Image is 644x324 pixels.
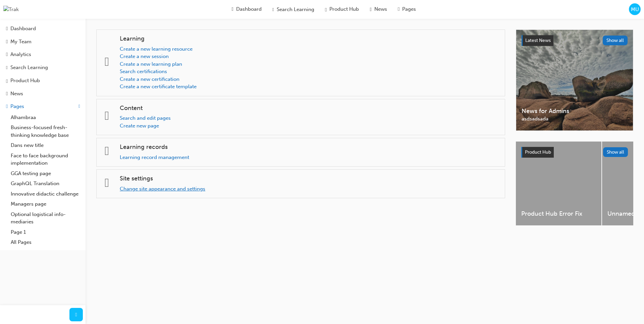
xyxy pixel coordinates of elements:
[105,144,109,158] span: learningrecord-icon
[8,140,83,151] a: Dans new title
[10,51,31,58] div: Analytics
[120,175,499,182] h4: Site settings
[226,3,267,16] a: guage-iconDashboard
[120,76,179,82] a: Create a new certification
[120,53,169,59] a: Create a new session
[120,84,197,90] a: Create a new certificate template
[10,77,40,85] div: Product Hub
[374,5,387,13] span: News
[232,5,233,13] span: guage-icon
[3,88,83,100] a: News
[120,35,499,43] h4: Learning
[10,38,32,46] div: My Team
[525,149,551,155] span: Product Hub
[120,144,499,151] h4: Learning records
[8,178,83,189] a: GraphQL Translation
[8,151,83,168] a: Face to face background implementation
[236,5,262,13] span: Dashboard
[120,61,182,67] a: Create a new learning plan
[6,64,8,70] span: search-icon
[522,115,628,123] span: asdsadsada
[3,49,83,60] a: Analytics
[521,147,628,158] a: Product HubShow all
[3,101,83,112] button: Pages
[272,5,274,13] span: search-icon
[8,227,83,237] a: Page 1
[120,115,171,121] a: Search and edit pages
[120,154,189,160] a: Learning record management
[8,189,83,199] a: Innovative didactic challenge
[105,175,109,190] span: cogs-icon
[3,62,83,74] a: Search Learning
[603,36,628,45] button: Show all
[8,168,83,179] a: GGA testing page
[6,51,8,57] span: chart-icon
[522,107,628,115] span: News for Admins
[3,75,83,87] a: Product Hub
[6,91,8,97] span: news-icon
[105,108,109,123] span: page-icon
[522,35,628,46] a: Latest NewsShow all
[6,39,8,45] span: people-icon
[8,209,83,227] a: Optional logistical info-mediaries
[631,6,639,13] span: MU
[392,3,421,16] a: pages-iconPages
[8,122,83,140] a: Business-focused fresh-thinking knowledge base
[10,90,23,98] div: News
[75,311,77,319] span: prev-icon
[6,103,8,109] span: pages-icon
[398,5,399,13] span: pages-icon
[6,77,8,84] span: car-icon
[516,30,633,131] a: Latest NewsShow allNews for Adminsasdsadsada
[525,38,551,43] span: Latest News
[603,147,628,157] button: Show all
[10,64,48,71] div: Search Learning
[120,186,205,192] a: Change site appearance and settings
[8,199,83,209] a: Managers page
[364,3,392,16] a: news-iconNews
[521,210,596,218] span: Product Hub Error Fix
[105,54,109,69] span: learning-icon
[329,5,359,13] span: Product Hub
[402,5,416,13] span: Pages
[8,112,83,123] a: Alhambraa
[120,46,193,52] a: Create a new learning resource
[267,3,320,16] a: search-iconSearch Learning
[325,5,327,13] span: car-icon
[8,237,83,248] a: All Pages
[120,68,167,74] a: Search certifications
[3,23,83,35] a: Dashboard
[370,5,371,13] span: news-icon
[3,21,83,101] button: DashboardMy TeamAnalyticsSearch LearningProduct HubNews
[120,123,159,129] a: Create new page
[3,36,83,48] a: My Team
[629,3,641,15] button: MU
[78,103,80,110] span: up-icon
[277,6,314,13] span: Search Learning
[10,103,24,110] div: Pages
[120,105,499,112] h4: Content
[516,142,601,225] a: Product Hub Error Fix
[10,25,36,33] div: Dashboard
[3,6,19,13] img: Trak
[320,3,364,16] a: car-iconProduct Hub
[6,25,8,32] span: guage-icon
